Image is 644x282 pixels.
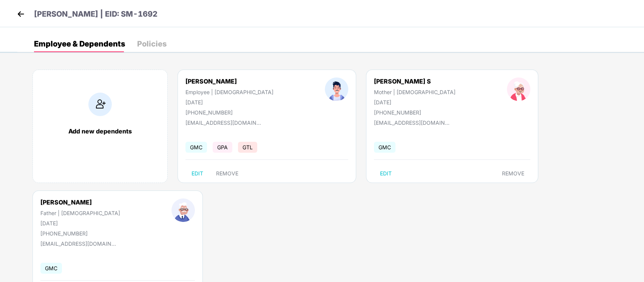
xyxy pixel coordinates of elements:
img: profileImage [325,77,348,101]
div: Father | [DEMOGRAPHIC_DATA] [40,210,120,216]
button: REMOVE [210,167,244,180]
img: profileImage [507,77,530,101]
div: Add new dependents [40,127,160,135]
div: [DATE] [185,99,273,105]
span: GMC [40,263,62,274]
div: [EMAIL_ADDRESS][DOMAIN_NAME] [40,240,116,247]
div: Policies [137,40,167,48]
button: EDIT [374,167,398,180]
span: REMOVE [216,170,238,177]
span: EDIT [192,170,203,177]
img: profileImage [171,198,195,222]
div: [PHONE_NUMBER] [40,230,120,237]
span: GMC [185,142,207,153]
span: REMOVE [502,170,524,177]
div: Mother | [DEMOGRAPHIC_DATA] [374,89,456,95]
img: addIcon [88,93,112,116]
div: Employee & Dependents [34,40,125,48]
span: GTL [238,142,257,153]
div: [DATE] [374,99,456,105]
div: [PHONE_NUMBER] [374,109,456,116]
img: back [15,8,26,20]
div: [EMAIL_ADDRESS][DOMAIN_NAME] [185,119,261,126]
span: GPA [213,142,232,153]
div: [PERSON_NAME] S [374,77,456,85]
span: GMC [374,142,395,153]
div: [DATE] [40,220,120,226]
div: Employee | [DEMOGRAPHIC_DATA] [185,89,273,95]
div: [EMAIL_ADDRESS][DOMAIN_NAME] [374,119,449,126]
p: [PERSON_NAME] | EID: SM-1692 [34,8,158,20]
button: REMOVE [496,167,530,180]
div: [PHONE_NUMBER] [185,109,273,116]
span: EDIT [380,170,392,177]
div: [PERSON_NAME] [185,77,273,85]
button: EDIT [185,167,209,180]
div: [PERSON_NAME] [40,198,120,206]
